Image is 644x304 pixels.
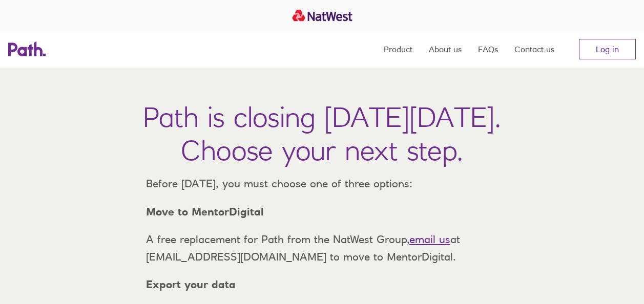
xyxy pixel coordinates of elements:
[409,233,450,246] a: email us
[384,31,412,68] a: Product
[429,31,462,68] a: About us
[138,231,507,265] p: A free replacement for Path from the NatWest Group, at [EMAIL_ADDRESS][DOMAIN_NAME] to move to Me...
[138,175,507,192] p: Before [DATE], you must choose one of three options:
[146,205,264,218] strong: Move to MentorDigital
[579,39,636,59] a: Log in
[143,100,501,167] h1: Path is closing [DATE][DATE]. Choose your next step.
[514,31,554,68] a: Contact us
[478,31,498,68] a: FAQs
[146,278,236,291] strong: Export your data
